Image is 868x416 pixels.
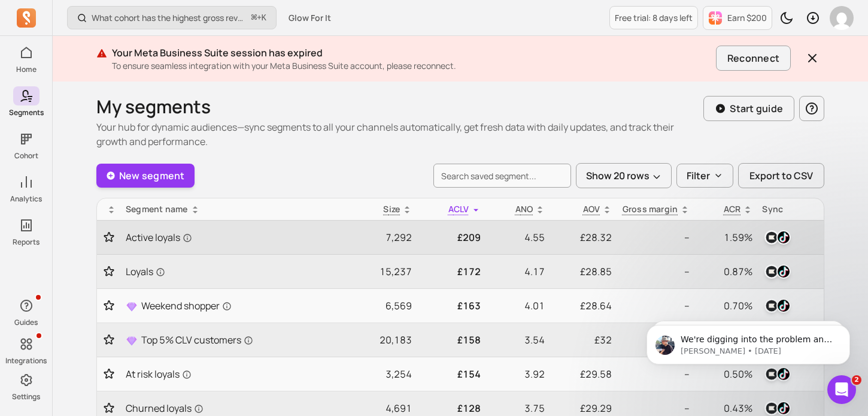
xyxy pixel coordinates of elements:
[141,299,232,313] span: Weekend shopper
[126,367,192,381] span: At risk loyals
[576,163,672,188] button: Show 20 rows
[621,299,690,313] p: --
[13,294,40,330] button: Guides
[421,230,481,245] p: £209
[764,264,779,279] img: klaviyo
[703,96,794,121] button: Start guide
[699,401,752,415] p: 0.43%
[344,401,412,415] p: 4,691
[827,375,856,404] iframe: Intercom live chat
[9,108,44,117] p: Segments
[126,367,334,381] a: At risk loyals
[762,228,793,247] button: klaviyotiktok
[724,203,741,215] p: ACR
[490,367,545,381] p: 3.92
[621,333,690,347] p: --
[490,264,545,279] p: 4.17
[629,300,868,384] iframe: Intercom notifications message
[703,6,772,30] button: Earn $200
[554,333,612,347] p: £32
[554,264,612,279] p: £28.85
[762,203,819,215] div: Sync
[262,13,266,23] kbd: K
[102,368,116,380] button: Toggle favorite
[141,333,253,347] span: Top 5% CLV customers
[126,230,192,245] span: Active loyals
[762,262,793,281] button: klaviyotiktok
[344,230,412,245] p: 7,292
[5,356,47,366] p: Integrations
[554,299,612,313] p: £28.64
[112,46,711,60] p: Your Meta Business Suite session has expired
[421,299,481,313] p: £163
[10,194,42,204] p: Analytics
[102,231,116,243] button: Toggle favorite
[621,401,690,415] p: --
[764,401,779,415] img: klaviyo
[699,299,752,313] p: 0.70%
[490,230,545,245] p: 4.55
[344,264,412,279] p: 15,237
[251,11,257,26] kbd: ⌘
[96,164,195,188] a: New segment
[621,367,690,381] p: --
[554,367,612,381] p: £29.58
[102,300,116,312] button: Toggle favorite
[14,151,38,161] p: Cohort
[92,12,247,24] p: What cohort has the highest gross revenue over time?
[126,333,334,347] a: Top 5% CLV customers
[762,296,793,315] button: klaviyotiktok
[727,12,767,24] p: Earn $200
[12,392,40,402] p: Settings
[126,230,334,245] a: Active loyals
[609,6,698,29] a: Free trial: 8 days left
[623,203,678,215] p: Gross margin
[621,264,690,279] p: --
[764,299,779,313] img: klaviyo
[776,230,791,245] img: tiktok
[251,11,266,24] span: +
[421,264,481,279] p: £172
[554,401,612,415] p: £29.29
[830,6,854,30] img: avatar
[490,333,545,347] p: 3.54
[676,164,733,188] button: Filter
[16,65,37,74] p: Home
[102,334,116,346] button: Toggle favorite
[730,101,783,116] p: Start guide
[775,6,799,30] button: Toggle dark mode
[344,367,412,381] p: 3,254
[126,264,334,279] a: Loyals
[112,60,711,72] p: To ensure seamless integration with your Meta Business Suite account, please reconnect.
[699,264,752,279] p: 0.87%
[67,6,277,29] button: What cohort has the highest gross revenue over time?⌘+K
[126,264,165,279] span: Loyals
[383,203,400,215] span: Size
[776,264,791,279] img: tiktok
[344,333,412,347] p: 20,183
[126,401,204,415] span: Churned loyals
[749,168,813,183] span: Export to CSV
[344,299,412,313] p: 6,569
[515,203,533,215] span: ANO
[96,96,703,117] h1: My segments
[738,163,824,188] button: Export to CSV
[13,237,40,247] p: Reports
[289,12,331,24] span: Glow For It
[554,230,612,245] p: £28.32
[421,367,481,381] p: £154
[448,203,469,215] span: ACLV
[421,401,481,415] p: £128
[764,230,779,245] img: klaviyo
[716,46,791,71] button: Reconnect
[776,299,791,313] img: tiktok
[421,333,481,347] p: £158
[776,401,791,415] img: tiktok
[852,375,861,385] span: 2
[490,299,545,313] p: 4.01
[281,7,338,29] button: Glow For It
[490,401,545,415] p: 3.75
